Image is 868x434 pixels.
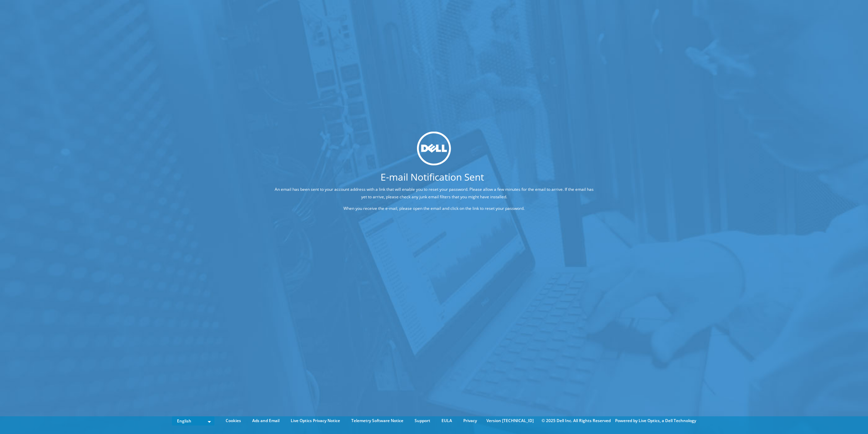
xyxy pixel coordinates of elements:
[286,417,345,424] a: Live Optics Privacy Notice
[272,186,596,201] p: An email has been sent to your account address with a link that will enable you to reset your pas...
[483,417,537,424] li: Version [TECHNICAL_ID]
[221,417,246,424] a: Cookies
[247,417,285,424] a: Ads and Email
[346,417,408,424] a: Telemetry Software Notice
[272,205,596,212] p: When you receive the e-mail, please open the email and click on the link to reset your password.
[247,172,618,182] h1: E-mail Notification Sent
[417,132,451,166] img: dell_svg_logo.svg
[538,417,614,424] li: © 2025 Dell Inc. All Rights Reserved
[436,417,457,424] a: EULA
[458,417,482,424] a: Privacy
[615,417,696,424] li: Powered by Live Optics, a Dell Technology
[409,417,435,424] a: Support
